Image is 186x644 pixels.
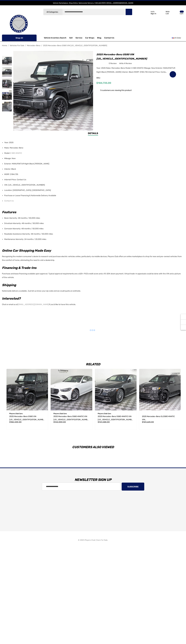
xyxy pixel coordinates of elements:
[159,8,173,17] a: Wish List Wish List
[2,44,7,47] a: Home
[2,90,12,100] img: For Sale 2025 Mercedes-Benz G580 VIN W1NWM0AB4SX037585
[88,132,98,136] a: Details
[95,369,137,410] a: 2025 Mercedes-Benz S580 4MATIC VIN W1K6G7GB0SA325823,$143,285.00
[4,188,182,193] li: Location: [GEOGRAPHIC_DATA], [GEOGRAPHIC_DATA]
[174,11,178,14] svg: Review Your Cart
[139,369,181,410] a: 2025 Mercedes-Benz GLS580 4MATIC VIN 4JGFF8FE0SB373486,$123,625.00
[142,421,154,423] span: $123,625.00
[53,421,66,423] span: $142,000.00
[96,67,175,73] span: Year: 2025 Make: Mercedes-Benz Model: G 580 4MATIC Mileage: New Exterior: MANUFAKTUR Night Black ...
[5,445,181,449] h2: Customers Also Viewed
[44,37,66,40] span: Vehicle Inventory Search
[51,369,92,410] img: For Sale 2025 Mercedes-Benz S580 4MATIC VIN W1K6G7GB2SA329002
[9,415,45,421] a: 2025 Mercedes-Benz G580 VIN W1NWM0AB7SX031618,$182,400.00
[2,67,12,77] img: For Sale 2025 Mercedes-Benz G580 VIN W1NWM0AB4SX037585
[96,81,111,84] span: $184,735.00
[4,166,182,172] li: Interior: Black
[2,302,182,306] p: Chat or email us at if you'd like to have this vehicle.
[97,37,101,40] a: Blog
[85,37,94,40] span: Car Wraps
[98,415,134,421] a: 2025 Mercedes-Benz S580 4MATIC VIN W1K6G7GB0SA325823,$143,285.00
[43,44,107,47] a: 2025 Mercedes-Benz G580 VIN [US_VEHICLE_IDENTIFICATION_NUMBER]
[69,35,76,41] a: Sell
[96,76,110,80] span: SKU:
[2,35,37,41] p: Shop All
[4,145,182,151] li: Make: Mercedes-Benz
[47,11,58,13] span: All Categories
[2,56,12,66] img: For Sale 2025 Mercedes-Benz G580 VIN W1NWM0AB4SX037585
[122,483,144,491] button: Subscribe
[2,102,12,111] img: For Sale 2025 Mercedes-Benz G580 VIN W1NWM0AB4SX037585
[9,415,44,424] span: 2025 Mercedes-Benz G580 VIN [US_VEHICLE_IDENTIFICATION_NUMBER]
[2,43,184,48] nav: Breadcrumb
[4,215,182,221] li: Basic Warranty: 48 months / 50,000 miles
[142,415,178,421] a: 2025 Mercedes-Benz GLS580 4MATIC VIN 4JGFF8FE0SB373486,$123,625.00
[2,296,182,301] h2: Interested?
[142,415,177,427] span: 2025 Mercedes-Benz GLS580 4MATIC VIN [US_VEHICLE_IDENTIFICATION_NUMBER]
[5,10,32,37] img: Players Club | Cars For Sale
[4,156,182,161] li: Mileage: New
[76,37,82,40] a: Service
[170,71,176,78] a: Wish List
[9,421,22,423] span: $182,400.00
[7,369,48,410] img: For Sale 2025 Mercedes-Benz G580 VIN W1NWM0AB7SX031618
[85,35,97,41] a: Car Wraps
[104,37,114,40] a: Contact Us
[10,44,24,47] a: Vehicles For Sale
[4,140,182,145] li: Year: 2025
[4,193,182,198] li: Purchase or Lease Financing & Nationwide Delivery Available
[4,172,182,177] li: MSRP: $184,735
[4,221,182,226] li: Drivetrain Warranty: 48 months / 50,000 miles
[2,79,12,89] img: For Sale 2025 Mercedes-Benz G580 VIN W1NWM0AB4SX037585
[69,37,73,40] span: Sell
[53,415,88,424] span: 2025 Mercedes-Benz S580 4MATIC VIN [US_VEHICLE_IDENTIFICATION_NUMBER]
[2,254,182,262] p: Recognizing the modern consumer's desire to research and purchase electric vehicles online, parti...
[3,476,183,484] h3: Newsletter Sign Up
[109,62,117,65] span: 0 review
[172,35,184,41] a: USD
[98,421,110,423] span: $143,285.00
[151,11,156,13] p: Hello
[171,73,174,76] svg: Wish List
[27,44,40,47] span: Mercedes-Benz
[78,538,108,542] p: © 2025 Players Club | Cars For Sale.
[142,8,158,17] a: Sign in
[180,44,184,47] a: Next
[90,328,95,333] img: powr-loader.gif
[173,8,184,18] a: Cart with 0 items
[2,265,182,270] h2: Financing & Trade-Ins
[180,13,184,15] p: Cart
[53,415,89,421] a: 2025 Mercedes-Benz S580 4MATIC VIN W1K6G7GB2SA329002,$142,000.00
[4,177,182,182] li: Internet Price: Contact Us
[4,198,14,204] a: Contact Us
[4,237,182,242] li: Maintenance Warranty: 24 months / 20,000 miles
[5,363,181,366] h2: Related
[182,315,185,318] svg: Recently Viewed
[182,321,185,323] svg: Social Media
[2,210,182,215] h2: Features
[10,151,22,156] a: G 580 4MATIC
[51,369,92,410] a: 2025 Mercedes-Benz S580 4MATIC VIN W1K6G7GB2SA329002,$142,000.00
[4,231,182,237] li: Roadside Assistance Warranty: 48 months / 50,000 miles
[96,52,176,61] h1: 2025 Mercedes-Benz G580 VIN [US_VEHICLE_IDENTIFICATION_NUMBER]
[2,271,182,279] p: Purchase and lease financing available upon approval. Typical approval requirements are a 620+ FI...
[119,62,132,65] span: Write a Review
[139,369,181,410] img: For Sale 2025 Mercedes-Benz GLS580 4MATIC VIN 4JGFF8FE0SB373486
[32,37,34,39] svg: Icon Arrow Down
[2,283,182,287] h2: Shipping
[18,303,49,306] a: [EMAIL_ADDRESS][DOMAIN_NAME]
[4,182,182,188] li: VIN: [US_VEHICLE_IDENTIFICATION_NUMBER]
[4,226,182,231] li: Corrosion Warranty: 48 months / 50,000 miles
[53,412,89,415] p: Players Club Cars
[7,369,48,410] a: 2025 Mercedes-Benz G580 VIN W1NWM0AB7SX031618,$182,400.00
[2,288,182,293] p: Nationwide delivery available. Just let us know your zip code and we could quote an estimate.
[43,9,62,15] a: All Categories Icon Arrow Down Icon Arrow Up
[5,36,9,39] svg: Icon Line
[181,326,186,329] svg: Top
[9,412,45,415] p: Players Club Cars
